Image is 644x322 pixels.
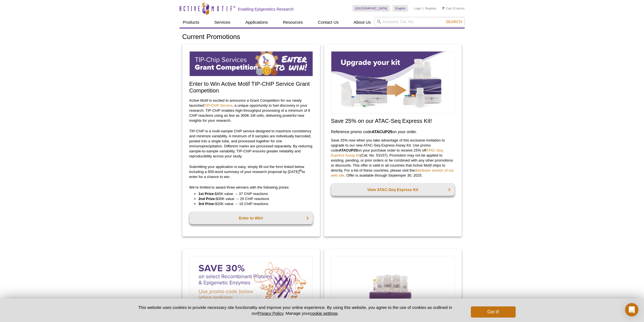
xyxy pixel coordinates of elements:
a: English [393,5,408,12]
li: $30K value → 25 ChIP reactions [199,196,307,201]
h1: Current Promotions [182,33,462,41]
button: Search [444,19,464,24]
a: Resources [280,17,306,28]
a: Privacy Policy [258,311,283,316]
a: Register [425,6,437,10]
a: About Us [350,17,374,28]
p: Active Motif is excited to announce a Grant Competition for our newly launched , a unique opportu... [189,98,313,123]
sup: th [299,169,302,172]
p: Save 25% now when you take advantage of this exclusive invitation to upgrade to our new ATAC-Seq ... [331,138,455,178]
strong: 1st Prize: [199,192,215,196]
strong: 3rd Prize: [199,202,215,206]
li: | [423,5,424,12]
a: Products [180,17,203,28]
button: cookie settings [310,311,337,316]
button: Got it! [471,306,515,318]
input: Keyword, Cat. No. [374,17,465,26]
a: Cart [442,6,452,10]
a: Services [211,17,234,28]
img: Save on ATAC-Seq Express Assay Kit [331,51,455,113]
span: Search [446,19,462,24]
a: TIP-ChIP Service [204,103,232,108]
a: Contact Us [315,17,342,28]
a: Login [414,6,421,10]
li: (0 items) [442,5,465,12]
a: Enter to Win! [189,212,313,224]
li: $45K value → 37 ChIP reactions [199,191,307,196]
strong: 2nd Prize: [199,197,216,201]
p: TIP-ChIP is a multi-sample ChIP service designed to maximize consistency and minimize variability... [189,129,313,159]
a: View ATAC-Seq Express Kit [331,184,455,196]
div: Open Intercom Messenger [625,303,638,316]
p: Submitting your application is easy, simply fill out the form linked below including a 500-word s... [189,164,313,179]
p: We’re thrilled to award three winners with the following prizes: [189,185,313,190]
strong: ATACUP25 [339,148,358,152]
img: Your Cart [442,7,445,9]
strong: ATACUP25 [372,130,392,134]
a: [GEOGRAPHIC_DATA] [352,5,390,12]
h2: Enabling Epigenetics Research [238,7,294,12]
img: TIP-ChIP Service Grant Competition [189,51,313,76]
p: This website uses cookies to provide necessary site functionality and improve your online experie... [129,304,462,316]
h2: Enter to Win Active Motif TIP-ChIP Service Grant Competition [189,80,313,94]
li: $20K value → 16 ChIP reactions [199,201,307,206]
h3: Reference promo code on your order. [331,128,455,135]
a: Applications [242,17,271,28]
img: Save on Recombinant Proteins and Enzymes [189,256,313,318]
h2: Save 25% on our ATAC-Seq Express Kit! [331,118,455,124]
